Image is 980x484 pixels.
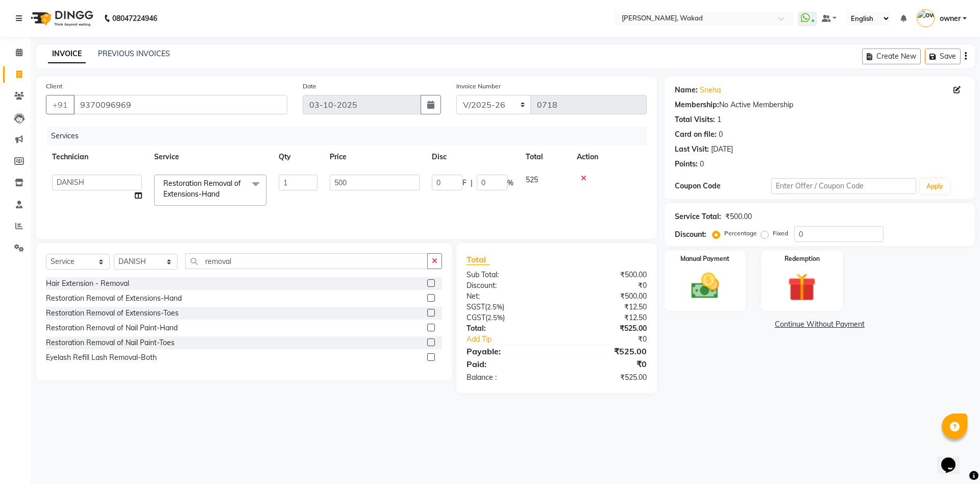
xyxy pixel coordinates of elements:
[556,312,654,323] div: ₹12.50
[46,146,148,168] th: Technician
[219,189,224,199] a: x
[185,253,428,269] input: Search or Scan
[675,100,965,110] div: No Active Membership
[675,129,717,140] div: Card on file:
[459,302,556,312] div: ( )
[556,323,654,334] div: ₹525.00
[487,303,502,311] span: 2.5%
[426,146,520,168] th: Disc
[467,313,485,322] span: CGST
[675,100,719,110] div: Membership:
[46,278,129,289] div: Hair Extension - Removal
[459,323,556,334] div: Total:
[467,302,485,311] span: SGST
[46,82,62,91] label: Client
[46,323,178,333] div: Restoration Removal of Nail Paint-Hand
[717,114,721,125] div: 1
[459,312,556,323] div: ( )
[324,146,426,168] th: Price
[556,291,654,302] div: ₹500.00
[675,85,698,95] div: Name:
[459,358,556,370] div: Paid:
[675,114,715,125] div: Total Visits:
[487,313,503,322] span: 2.5%
[937,443,970,474] iframe: chat widget
[785,254,820,263] label: Redemption
[73,95,287,114] input: Search by Name/Mobile/Email/Code
[459,334,573,345] a: Add Tip
[46,308,179,319] div: Restoration Removal of Extensions-Toes
[675,229,706,240] div: Discount:
[556,270,654,280] div: ₹500.00
[459,270,556,280] div: Sub Total:
[456,82,501,91] label: Invoice Number
[925,49,961,64] button: Save
[462,178,467,188] span: F
[675,181,771,191] div: Coupon Code
[459,372,556,383] div: Balance :
[459,280,556,291] div: Discount:
[571,146,647,168] th: Action
[556,358,654,370] div: ₹0
[48,45,86,63] a: INVOICE
[771,178,916,194] input: Enter Offer / Coupon Code
[700,85,721,95] a: Sneha
[459,291,556,302] div: Net:
[26,4,96,33] img: logo
[682,270,728,302] img: _cash.svg
[459,345,556,357] div: Payable:
[526,175,538,184] span: 525
[98,49,170,58] a: PREVIOUS INVOICES
[303,82,316,91] label: Date
[556,302,654,312] div: ₹12.50
[46,352,157,363] div: Eyelash Refill Lash Removal-Both
[719,129,723,140] div: 0
[556,280,654,291] div: ₹0
[680,254,729,263] label: Manual Payment
[667,319,973,330] a: Continue Without Payment
[675,211,721,222] div: Service Total:
[779,270,825,305] img: _gift.svg
[112,4,157,33] b: 08047224946
[711,144,733,155] div: [DATE]
[520,146,571,168] th: Total
[47,127,654,146] div: Services
[675,159,698,170] div: Points:
[773,229,788,238] label: Fixed
[573,334,654,345] div: ₹0
[940,13,961,24] span: owner
[507,178,513,188] span: %
[148,146,273,168] th: Service
[273,146,324,168] th: Qty
[471,178,473,188] span: |
[46,293,182,304] div: Restoration Removal of Extensions-Hand
[467,254,490,265] span: Total
[675,144,709,155] div: Last Visit:
[917,9,935,27] img: owner
[163,179,241,199] span: Restoration Removal of Extensions-Hand
[700,159,704,170] div: 0
[46,337,175,348] div: Restoration Removal of Nail Paint-Toes
[724,229,757,238] label: Percentage
[556,345,654,357] div: ₹525.00
[920,179,949,194] button: Apply
[725,211,752,222] div: ₹500.00
[556,372,654,383] div: ₹525.00
[862,49,921,64] button: Create New
[46,95,75,114] button: +91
